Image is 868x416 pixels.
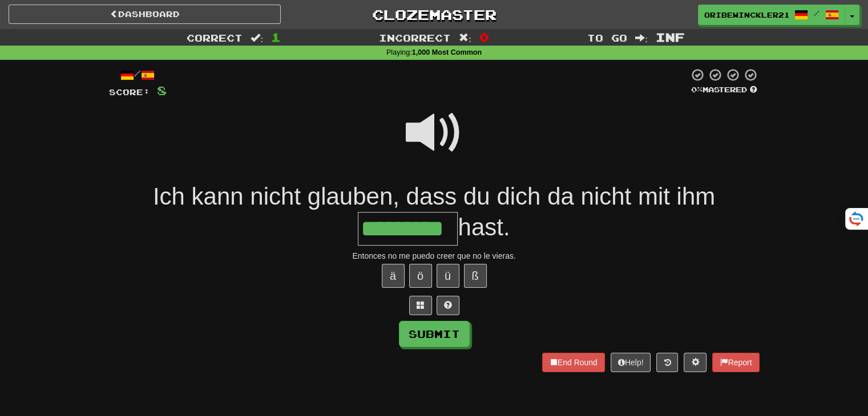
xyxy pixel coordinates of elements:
button: End Round [542,353,605,372]
span: Incorrect [379,32,451,43]
span: To go [587,32,627,43]
span: : [459,33,471,43]
span: 0 [479,30,489,44]
button: Submit [399,321,470,347]
button: Help! [611,353,651,372]
strong: 1,000 Most Common [412,48,482,56]
a: OribeWinckler21 / [698,5,845,25]
span: Correct [187,32,243,43]
button: ä [382,264,405,288]
button: Report [712,353,759,372]
span: 8 [157,83,167,97]
button: ö [409,264,432,288]
span: : [635,33,648,43]
button: ü [437,264,459,288]
div: Mastered [689,85,760,95]
span: 1 [271,30,281,44]
span: Ich kann nicht glauben, dass du dich da nicht mit ihm [153,183,715,210]
a: Clozemaster [298,5,570,25]
button: Single letter hint - you only get 1 per sentence and score half the points! alt+h [437,296,459,315]
button: Switch sentence to multiple choice alt+p [409,296,432,315]
span: Inf [656,30,685,44]
span: OribeWinckler21 [704,10,789,20]
span: : [251,33,263,43]
span: hast. [458,214,510,240]
button: Round history (alt+y) [656,353,678,372]
span: 0 % [691,85,703,94]
button: ß [464,264,487,288]
div: / [109,68,167,82]
span: / [814,9,819,17]
div: Entonces no me puedo creer que no le vieras. [109,250,760,262]
a: Dashboard [9,5,281,24]
span: Score: [109,87,150,97]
